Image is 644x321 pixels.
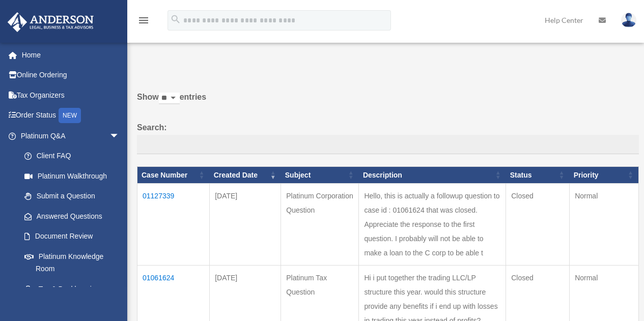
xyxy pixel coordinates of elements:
[109,126,130,147] span: arrow_drop_down
[14,246,130,279] a: Platinum Knowledge Room
[570,184,639,266] td: Normal
[14,279,130,311] a: Tax & Bookkeeping Packages
[137,166,210,184] th: Case Number: activate to sort column ascending
[59,108,81,123] div: NEW
[210,184,281,266] td: [DATE]
[359,166,506,184] th: Description: activate to sort column ascending
[281,166,359,184] th: Subject: activate to sort column ascending
[7,126,130,146] a: Platinum Q&Aarrow_drop_down
[137,135,639,154] input: Search:
[570,166,639,184] th: Priority: activate to sort column ascending
[137,18,150,26] a: menu
[137,184,210,266] td: 01127339
[7,105,135,126] a: Order StatusNEW
[159,93,180,104] select: Showentries
[14,206,125,226] a: Answered Questions
[137,14,150,26] i: menu
[7,85,135,105] a: Tax Organizers
[14,186,130,207] a: Submit a Question
[14,166,130,186] a: Platinum Walkthrough
[14,146,130,166] a: Client FAQ
[506,184,570,266] td: Closed
[281,184,359,266] td: Platinum Corporation Question
[7,45,135,65] a: Home
[137,121,639,154] label: Search:
[137,90,639,114] label: Show entries
[210,166,281,184] th: Created Date: activate to sort column ascending
[7,65,135,85] a: Online Ordering
[506,166,570,184] th: Status: activate to sort column ascending
[359,184,506,266] td: Hello, this is actually a followup question to case id : 01061624 that was closed. Appreciate the...
[14,226,130,247] a: Document Review
[5,12,97,32] img: Anderson Advisors Platinum Portal
[621,13,636,27] img: User Pic
[170,14,181,25] i: search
